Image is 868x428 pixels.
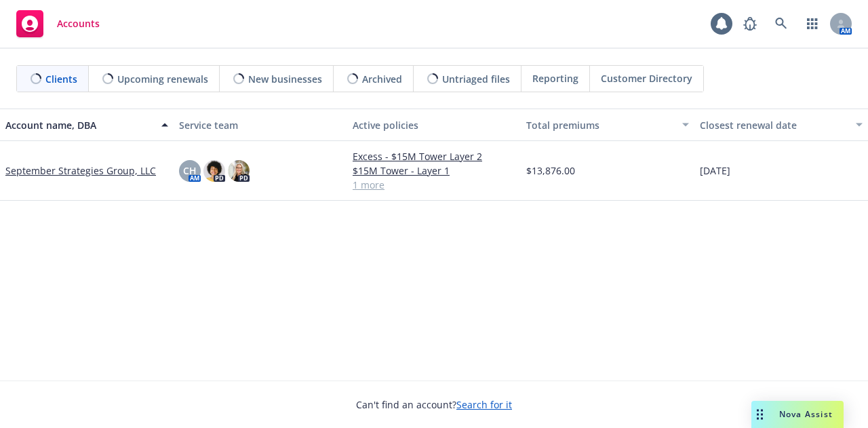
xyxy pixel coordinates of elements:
[174,109,347,141] button: Service team
[736,10,764,37] a: Report a Bug
[5,163,156,178] a: September Strategies Group, LLC
[45,72,77,86] span: Clients
[353,178,515,192] a: 1 more
[353,149,515,163] a: Excess - $15M Tower Layer 2
[694,109,868,141] button: Closest renewal date
[526,118,674,132] div: Total premiums
[5,118,153,132] div: Account name, DBA
[601,71,692,85] span: Customer Directory
[751,401,844,428] button: Nova Assist
[521,109,694,141] button: Total premiums
[353,163,515,178] a: $15M Tower - Layer 1
[183,163,197,178] span: CH
[347,109,521,141] button: Active policies
[532,71,578,85] span: Reporting
[456,398,512,411] a: Search for it
[356,397,512,412] span: Can't find an account?
[117,72,208,86] span: Upcoming renewals
[362,72,402,86] span: Archived
[700,163,730,178] span: [DATE]
[442,72,510,86] span: Untriaged files
[203,160,225,182] img: photo
[526,163,575,178] span: $13,876.00
[700,118,848,132] div: Closest renewal date
[248,72,322,86] span: New businesses
[799,10,826,37] a: Switch app
[179,118,342,132] div: Service team
[228,160,250,182] img: photo
[751,401,768,428] div: Drag to move
[768,10,795,37] a: Search
[57,18,100,29] span: Accounts
[779,408,833,420] span: Nova Assist
[353,118,515,132] div: Active policies
[11,5,105,43] a: Accounts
